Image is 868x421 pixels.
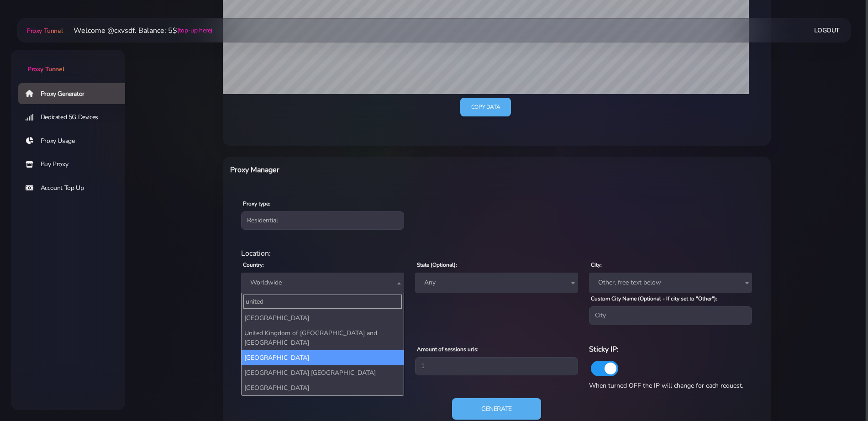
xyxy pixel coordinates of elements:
a: Proxy Usage [18,131,132,152]
li: [GEOGRAPHIC_DATA] [242,380,404,395]
a: Logout [814,22,840,39]
iframe: Webchat Widget [824,377,857,410]
label: State (Optional): [417,261,457,269]
label: Country: [243,261,264,269]
span: When turned OFF the IP will change for each request. [589,381,743,390]
a: Proxy Tunnel [25,23,63,38]
span: Proxy Tunnel [27,65,64,74]
div: Proxy Settings: [236,332,758,343]
label: Proxy type: [243,200,270,208]
label: Custom City Name (Optional - If city set to "Other"): [591,295,717,303]
a: Proxy Tunnel [11,50,125,74]
li: [GEOGRAPHIC_DATA] [242,310,404,326]
li: Welcome @cxvsdf. Balance: 5$ [63,25,212,36]
button: Generate [452,398,541,420]
span: Worldwide [241,273,404,293]
li: United Kingdom of [GEOGRAPHIC_DATA] and [GEOGRAPHIC_DATA] [242,326,404,350]
input: City [589,306,752,325]
span: Other, free text below [589,273,752,293]
a: Account Top Up [18,178,132,199]
label: City: [591,261,602,269]
span: Other, free text below [594,276,747,289]
a: Buy Proxy [18,154,132,175]
li: [GEOGRAPHIC_DATA] [242,350,404,365]
span: Worldwide [247,276,399,289]
a: Proxy Generator [18,83,132,104]
a: Copy data [460,98,511,116]
label: Amount of sessions urls: [417,345,479,353]
h6: Sticky IP: [589,343,752,355]
span: Any [421,276,573,289]
span: Proxy Tunnel [26,26,63,35]
span: Any [415,273,578,293]
a: (top-up here) [177,26,212,35]
h6: Proxy Manager [230,164,537,176]
a: Dedicated 5G Devices [18,107,132,128]
input: Search [243,295,402,309]
li: [GEOGRAPHIC_DATA] [GEOGRAPHIC_DATA] [242,365,404,380]
div: Location: [236,248,758,259]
